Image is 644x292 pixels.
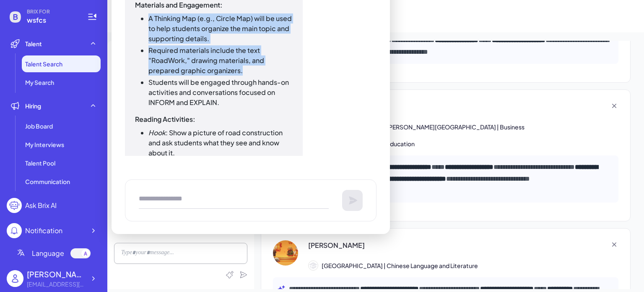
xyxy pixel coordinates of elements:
[25,200,57,210] div: Ask Brix AI
[308,240,365,250] div: [PERSON_NAME]
[273,240,298,266] img: Xinyu Yao
[25,159,55,167] span: Talent Pool
[25,78,54,87] span: My Search
[25,102,41,110] span: Hiring
[25,226,62,236] div: Notification
[25,140,64,149] span: My Interviews
[27,8,77,15] span: BRIX FOR
[27,268,86,280] div: delapp
[7,270,23,287] img: user_logo.png
[25,39,42,48] span: Talent
[25,60,62,68] span: Talent Search
[27,280,86,289] div: freichdelapp@wsfcs.k12.nc.us
[32,248,64,258] span: Language
[322,261,478,270] span: [GEOGRAPHIC_DATA] | Chinese Language and Literature
[25,177,70,186] span: Communication
[27,15,77,25] span: wsfcs
[25,122,53,130] span: Job Board
[322,123,525,132] span: [GEOGRAPHIC_DATA] -[PERSON_NAME][GEOGRAPHIC_DATA] | Business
